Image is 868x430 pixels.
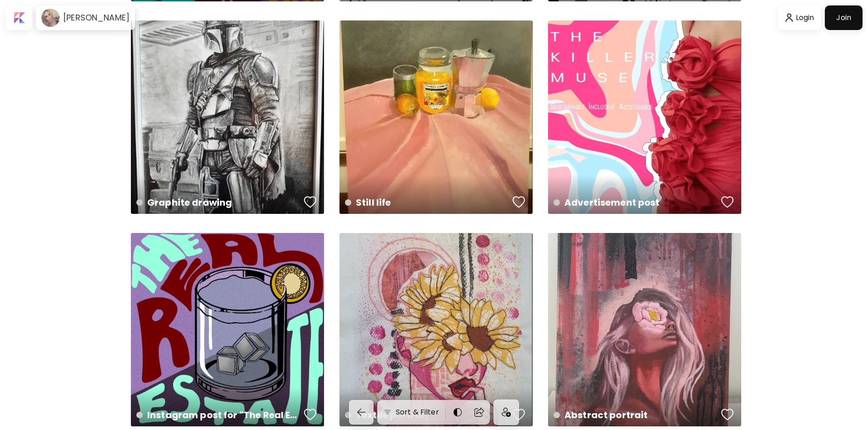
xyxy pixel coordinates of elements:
[719,405,736,424] button: favorites
[131,233,324,426] a: Instagram post for "The Real Estate"favoriteshttps://cdn.kaleido.art/CDN/Artwork/155088/Primary/m...
[548,20,741,214] a: Advertisement postfavoriteshttps://cdn.kaleido.art/CDN/Artwork/155089/Primary/medium.webp?updated...
[131,20,324,214] a: Graphite drawingfavoriteshttps://cdn.kaleido.art/CDN/Artwork/155092/Primary/medium.webp?updated=6...
[356,407,367,418] img: back
[136,196,301,209] h4: Graphite drawing
[339,20,533,214] a: Still lifefavoriteshttps://cdn.kaleido.art/CDN/Artwork/155091/Primary/medium.webp?updated=693623
[510,193,528,211] button: favorites
[349,400,374,425] button: back
[345,408,509,422] h4: Textile portrait
[554,196,718,209] h4: Advertisement post
[302,405,319,424] button: favorites
[339,233,533,426] a: Textile portraitfavoriteshttps://cdn.kaleido.art/CDN/Artwork/155087/Primary/medium.webp?updated=6...
[63,12,130,23] h6: [PERSON_NAME]
[345,196,509,209] h4: Still life
[719,193,736,211] button: favorites
[349,400,377,425] a: back
[502,408,511,417] img: icon
[136,408,301,422] h4: Instagram post for "The Real Estate"
[554,408,718,422] h4: Abstract portrait
[302,193,319,211] button: favorites
[548,233,741,426] a: Abstract portraitfavoriteshttps://cdn.kaleido.art/CDN/Artwork/155086/Primary/medium.webp?updated=...
[396,407,439,418] h6: Sort & Filter
[825,5,863,30] a: Join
